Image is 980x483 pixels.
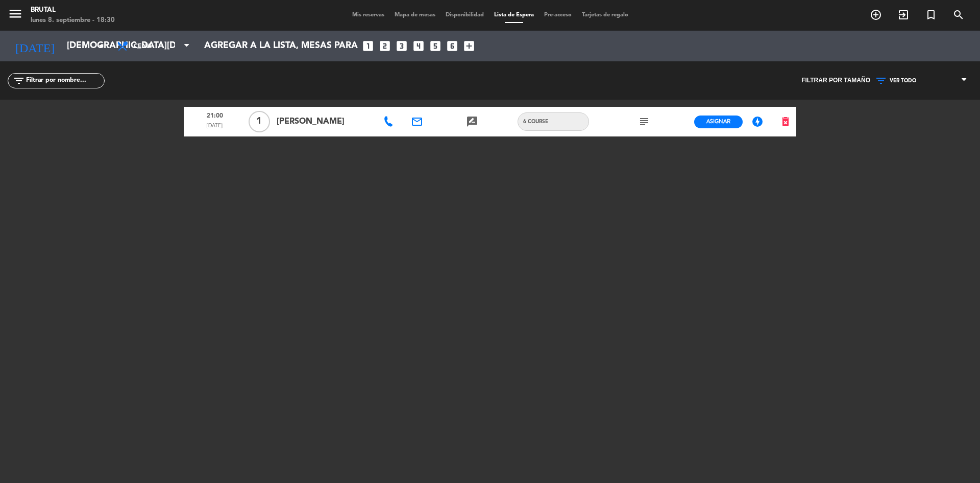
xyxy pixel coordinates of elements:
span: [PERSON_NAME] [277,115,372,128]
button: offline_bolt [748,115,767,128]
i: looks_one [361,39,375,53]
span: Agregar a la lista, mesas para [204,41,358,51]
i: looks_two [378,39,391,53]
span: Cena [134,37,182,56]
span: Mapa de mesas [389,12,440,18]
div: lunes 8. septiembre - 18:30 [31,15,115,26]
i: delete_forever [779,116,792,128]
i: add_circle_outline [870,9,882,21]
span: 6 Course [518,118,553,126]
span: [DATE] [187,122,242,135]
i: looks_5 [429,39,442,53]
i: add_box [462,39,476,53]
i: exit_to_app [897,9,910,21]
button: menu [8,6,23,25]
i: arrow_drop_down [95,40,107,52]
span: Pre-acceso [539,12,577,18]
i: rate_review [466,116,478,128]
div: Brutal [31,5,115,15]
i: [DATE] [8,35,62,57]
i: subject [638,116,650,128]
input: Filtrar por nombre... [25,75,104,86]
i: looks_4 [412,39,425,53]
button: Asignar [694,116,743,128]
span: VER TODO [890,78,916,84]
i: looks_6 [446,39,459,53]
i: menu [8,6,23,21]
i: turned_in_not [925,9,937,21]
i: looks_3 [395,39,408,53]
span: Mis reservas [347,12,389,18]
span: Lista de Espera [489,12,539,18]
i: email [411,116,423,128]
i: filter_list [13,75,25,87]
button: delete_forever [775,113,796,131]
i: offline_bolt [751,116,764,128]
span: 21:00 [187,109,242,122]
span: 1 [249,111,270,132]
span: Filtrar por tamaño [801,76,870,86]
span: Disponibilidad [440,12,489,18]
span: Asignar [706,118,730,125]
i: search [952,9,965,21]
span: Tarjetas de regalo [577,12,633,18]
